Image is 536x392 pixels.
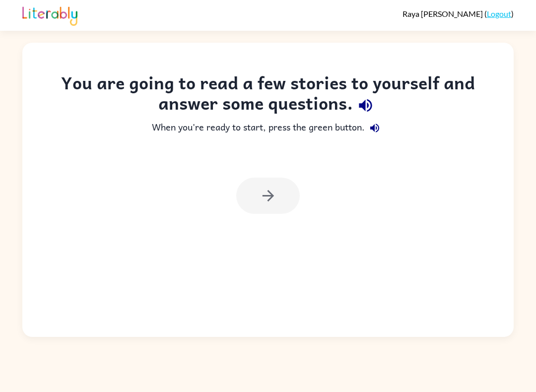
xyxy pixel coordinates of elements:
a: Logout [487,9,511,18]
img: Literably [22,4,77,26]
span: Raya [PERSON_NAME] [402,9,484,18]
div: ( ) [402,9,514,18]
div: When you're ready to start, press the green button. [42,118,494,138]
div: You are going to read a few stories to yourself and answer some questions. [42,72,494,118]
